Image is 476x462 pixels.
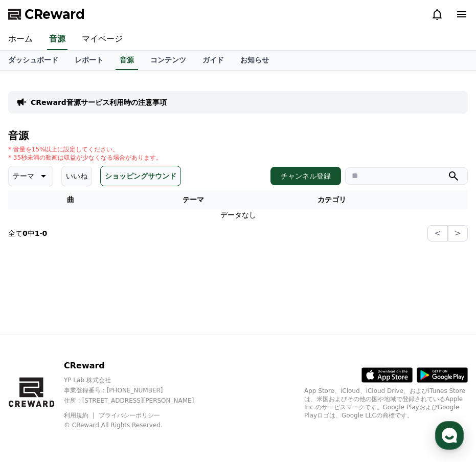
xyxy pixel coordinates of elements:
[253,190,411,209] th: カテゴリ
[64,376,212,384] p: YP Lab 株式会社
[8,130,468,141] h4: 音源
[35,229,40,237] strong: 1
[99,412,160,419] a: プライバシーポリシー
[8,6,85,23] a: CReward
[8,153,162,162] p: * 35秒未満の動画は収益が少なくなる場合があります。
[31,97,167,107] a: CReward音源サービス利用時の注意事項
[13,169,34,183] p: テーマ
[100,166,181,186] button: ショッピングサウンド
[133,190,253,209] th: テーマ
[8,145,162,153] p: * 音量を15%以上に設定してください。
[47,29,67,50] a: 音源
[64,421,212,429] p: © CReward All Rights Reserved.
[232,51,277,70] a: お知らせ
[142,51,194,70] a: コンテンツ
[64,360,212,372] p: CReward
[64,412,96,419] a: 利用規約
[304,387,468,420] p: App Store、iCloud、iCloud Drive、およびiTunes Storeは、米国およびその他の国や地域で登録されているApple Inc.のサービスマークです。Google P...
[8,228,47,238] p: 全て 中 -
[74,29,131,50] a: マイページ
[116,51,138,70] a: 音源
[25,6,85,23] span: CReward
[427,225,447,241] button: <
[8,166,53,186] button: テーマ
[64,386,212,394] p: 事業登録番号 : [PHONE_NUMBER]
[448,225,468,241] button: >
[61,166,92,186] button: いいね
[270,167,341,185] button: チャンネル登録
[42,229,48,237] strong: 0
[8,209,468,221] td: データなし
[64,397,212,405] p: 住所 : [STREET_ADDRESS][PERSON_NAME]
[66,51,111,70] a: レポート
[8,190,133,209] th: 曲
[22,229,28,237] strong: 0
[194,51,232,70] a: ガイド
